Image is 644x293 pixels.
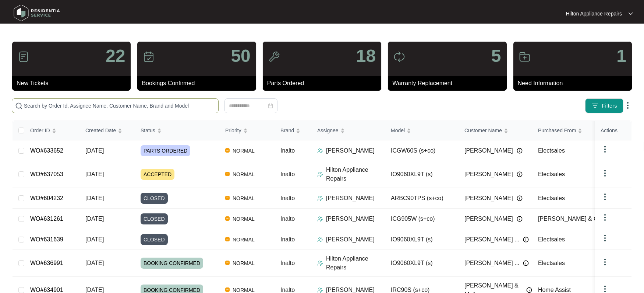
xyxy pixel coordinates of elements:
th: Purchased From [532,121,606,140]
p: 5 [491,47,501,65]
th: Actions [595,121,631,140]
th: Order ID [24,121,79,140]
img: dropdown arrow [601,169,609,178]
span: [DATE] [85,171,104,177]
span: Created Date [85,126,116,135]
img: icon [268,51,280,63]
img: dropdown arrow [601,192,609,201]
td: ARBC90TPS (s+co) [385,188,459,209]
span: Inalto [280,216,295,222]
th: Status [135,121,219,140]
span: Inalto [280,147,295,154]
span: CLOSED [141,234,168,245]
a: WO#634901 [30,287,63,293]
img: Assigner Icon [317,237,323,243]
span: Brand [280,126,294,135]
span: [PERSON_NAME] ... [464,235,519,244]
p: Warranty Replacement [392,79,506,88]
p: 18 [356,47,376,65]
img: filter icon [591,102,599,109]
img: Vercel Logo [225,148,230,153]
span: NORMAL [230,214,258,223]
span: [DATE] [85,260,104,266]
span: NORMAL [230,170,258,179]
span: NORMAL [230,259,258,268]
td: IO9060XL9T (s) [385,250,459,277]
span: CLOSED [141,213,168,224]
img: icon [143,51,155,63]
img: search-icon [15,102,22,109]
img: Assigner Icon [317,148,323,154]
span: Customer Name [464,126,502,135]
span: Home Assist [538,287,571,293]
span: NORMAL [230,146,258,155]
span: [PERSON_NAME] ... [464,259,519,268]
span: Electsales [538,195,565,201]
img: Assigner Icon [317,195,323,201]
span: Model [391,126,405,135]
span: [DATE] [85,287,104,293]
p: [PERSON_NAME] [326,146,375,155]
th: Model [385,121,459,140]
p: Bookings Confirmed [142,79,256,88]
span: Assignee [317,126,339,135]
td: IO9060XL9T (s) [385,229,459,250]
a: WO#631261 [30,216,63,222]
th: Assignee [311,121,385,140]
img: dropdown arrow [601,258,609,266]
span: NORMAL [230,194,258,203]
span: Order ID [30,126,50,135]
th: Priority [219,121,275,140]
th: Customer Name [459,121,532,140]
img: dropdown arrow [601,213,609,222]
img: Vercel Logo [225,196,230,200]
img: Assigner Icon [317,171,323,177]
img: Assigner Icon [317,260,323,266]
img: Vercel Logo [225,287,230,292]
td: ICG905W (s+co) [385,209,459,229]
p: Hilton Appliance Repairs [326,254,385,272]
th: Created Date [79,121,135,140]
span: Inalto [280,171,295,177]
p: 50 [231,47,250,65]
img: Vercel Logo [225,172,230,176]
span: Priority [225,126,241,135]
img: Info icon [517,195,523,201]
a: WO#636991 [30,260,63,266]
img: icon [393,51,405,63]
span: [DATE] [85,236,104,243]
img: Assigner Icon [317,287,323,293]
p: [PERSON_NAME] [326,194,375,203]
p: 1 [616,47,626,65]
img: Vercel Logo [225,216,230,221]
td: IO9060XL9T (s) [385,161,459,188]
img: Assigner Icon [317,216,323,222]
p: 22 [106,47,125,65]
span: Electsales [538,260,565,266]
img: dropdown arrow [629,12,633,15]
span: [DATE] [85,195,104,201]
span: CLOSED [141,193,168,204]
span: NORMAL [230,235,258,244]
button: filter iconFilters [585,98,623,113]
p: Parts Ordered [267,79,381,88]
p: New Tickets [17,79,131,88]
span: [DATE] [85,147,104,154]
img: Info icon [517,216,523,222]
p: [PERSON_NAME] [326,214,375,223]
span: [PERSON_NAME] [464,194,513,203]
span: Electsales [538,147,565,154]
p: Need Information [518,79,632,88]
p: Hilton Appliance Repairs [566,10,622,17]
input: Search by Order Id, Assignee Name, Customer Name, Brand and Model [24,102,215,110]
span: [PERSON_NAME] [464,170,513,179]
span: Purchased From [538,126,576,135]
img: icon [519,51,531,63]
img: Vercel Logo [225,261,230,265]
span: [DATE] [85,216,104,222]
p: [PERSON_NAME] [326,235,375,244]
img: Info icon [517,148,523,154]
img: Info icon [517,171,523,177]
span: BOOKING CONFIRMED [141,258,203,269]
span: Status [141,126,155,135]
